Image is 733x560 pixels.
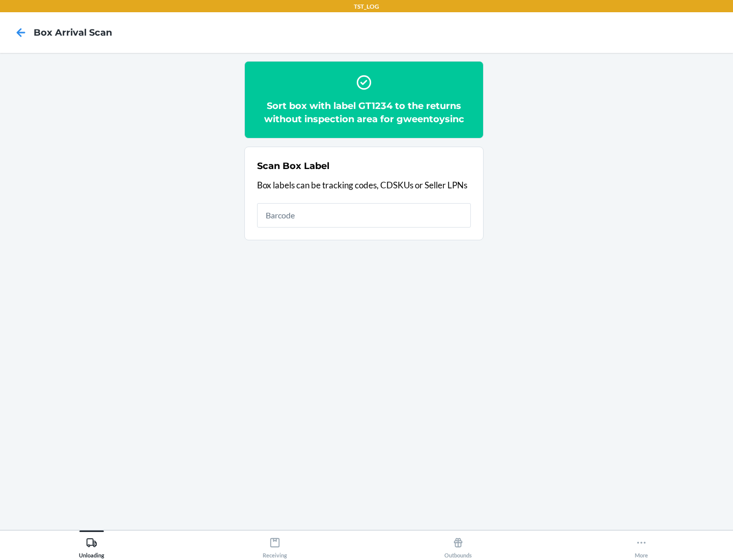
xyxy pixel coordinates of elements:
h2: Scan Box Label [257,159,329,173]
button: Receiving [183,530,366,558]
div: More [635,533,648,558]
h4: Box Arrival Scan [34,26,112,39]
button: Outbounds [366,530,550,558]
button: More [550,530,733,558]
input: Barcode [257,203,471,228]
div: Receiving [263,533,287,558]
p: TST_LOG [354,2,379,11]
div: Outbounds [444,533,472,558]
div: Unloading [79,533,104,558]
h2: Sort box with label GT1234 to the returns without inspection area for gweentoysinc [257,99,471,126]
p: Box labels can be tracking codes, CDSKUs or Seller LPNs [257,179,471,192]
